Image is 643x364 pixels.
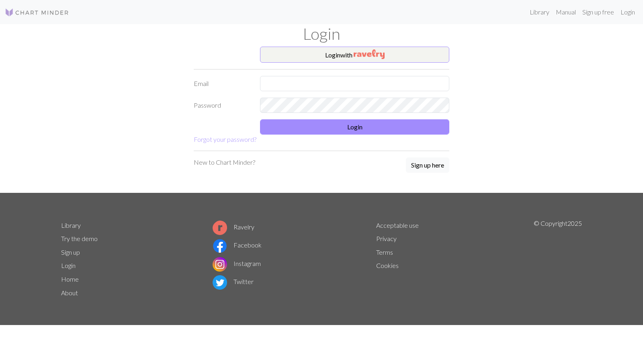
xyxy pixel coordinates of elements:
h1: Login [56,24,587,43]
a: Login [617,4,638,20]
img: Ravelry logo [213,221,227,235]
a: Acceptable use [376,221,419,229]
a: Forgot your password? [194,135,256,143]
label: Email [189,76,255,91]
img: Facebook logo [213,239,227,253]
a: Twitter [213,278,254,285]
p: New to Chart Minder? [194,157,255,167]
img: Instagram logo [213,257,227,272]
a: Ravelry [213,223,254,231]
a: Sign up free [579,4,617,20]
label: Password [189,98,255,113]
img: Twitter logo [213,275,227,290]
a: Library [526,4,553,20]
a: Terms [376,248,393,256]
button: Login [260,119,449,135]
a: Instagram [213,260,261,267]
a: About [61,289,78,297]
a: Library [61,221,81,229]
p: © Copyright 2025 [534,219,582,300]
a: Privacy [376,235,397,242]
a: Facebook [213,241,262,249]
a: Home [61,275,79,283]
a: Manual [553,4,579,20]
button: Sign up here [406,157,449,173]
a: Try the demo [61,235,98,242]
img: Ravelry [354,49,385,59]
button: Loginwith [260,47,449,63]
img: Logo [5,8,69,17]
a: Sign up [61,248,80,256]
a: Sign up here [406,157,449,174]
a: Login [61,262,76,269]
a: Cookies [376,262,399,269]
